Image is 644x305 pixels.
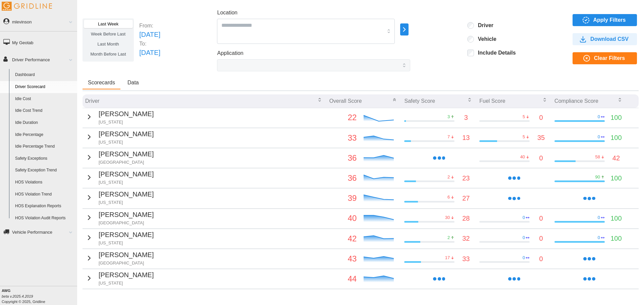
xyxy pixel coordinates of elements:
p: 40 [329,212,357,225]
label: Vehicle [474,36,496,43]
button: [PERSON_NAME][US_STATE] [85,270,154,286]
p: 5 [523,114,525,120]
p: [PERSON_NAME] [99,149,154,159]
span: Month Before Last [91,52,126,57]
p: 28 [462,213,470,224]
a: Safety Exceptions [12,153,77,165]
p: [PERSON_NAME] [99,210,154,220]
p: 35 [537,133,545,143]
p: Driver [85,97,100,105]
span: Apply Filters [593,14,626,26]
p: 0 [598,114,600,120]
p: [PERSON_NAME] [99,250,154,260]
a: HOS Violation Trend [12,188,77,201]
a: Idle Cost [12,93,77,105]
p: 6 [447,194,450,200]
a: Idle Cost Trend [12,105,77,117]
p: 100 [610,233,622,244]
i: beta v.2025.4.2019 [2,294,33,298]
p: [PERSON_NAME] [99,230,154,240]
p: 2 [447,235,450,241]
a: Idle Duration [12,117,77,129]
p: 0 [598,235,600,241]
p: Overall Score [329,97,362,105]
p: 7 [447,134,450,140]
p: 3 [447,114,450,120]
p: 2 [447,174,450,180]
p: 39 [329,192,357,205]
p: 0 [598,215,600,221]
p: [US_STATE] [99,179,154,185]
p: 100 [610,112,622,123]
p: 22 [329,111,357,124]
p: [US_STATE] [99,119,154,125]
button: [PERSON_NAME][US_STATE] [85,230,154,246]
p: [GEOGRAPHIC_DATA] [99,220,154,226]
p: 0 [539,213,543,224]
button: [PERSON_NAME][US_STATE] [85,109,154,125]
button: [PERSON_NAME][US_STATE] [85,169,154,185]
p: 90 [595,174,600,180]
p: [PERSON_NAME] [99,270,154,280]
p: 58 [595,154,600,160]
p: 30 [445,215,450,221]
p: [PERSON_NAME] [99,129,154,139]
button: Clear Filters [573,52,637,64]
p: 33 [462,254,470,264]
span: Download CSV [590,33,629,45]
p: 3 [464,112,468,123]
p: [GEOGRAPHIC_DATA] [99,159,154,165]
p: 0 [539,153,543,163]
a: Safety Exception Trend [12,164,77,176]
p: Fuel Score [479,97,505,105]
button: [PERSON_NAME][GEOGRAPHIC_DATA] [85,250,154,266]
span: Last Month [97,42,119,47]
p: 0 [539,112,543,123]
p: [DATE] [139,48,160,58]
a: Idle Percentage [12,129,77,141]
label: Location [217,9,237,17]
span: Last Week [98,21,118,26]
button: Download CSV [573,33,637,45]
p: [US_STATE] [99,200,154,206]
a: Driver Scorecard [12,81,77,93]
p: 100 [610,133,622,143]
p: THEOTICE [PERSON_NAME] [99,290,190,300]
button: Apply Filters [573,14,637,26]
b: AWG [2,289,10,293]
button: [PERSON_NAME][US_STATE] [85,189,154,206]
p: From: [139,22,160,29]
p: 42 [329,232,357,245]
p: 0 [523,235,525,241]
label: Application [217,49,243,58]
div: Copyright © 2025, Gridline [2,288,77,304]
p: 0 [523,255,525,261]
p: 33 [329,132,357,144]
a: HOS Explanation Reports [12,200,77,212]
a: Idle Percentage Trend [12,141,77,153]
p: [US_STATE] [99,139,154,145]
button: [PERSON_NAME][US_STATE] [85,129,154,145]
p: [GEOGRAPHIC_DATA] [99,260,154,266]
span: Data [127,80,139,85]
button: [PERSON_NAME][GEOGRAPHIC_DATA] [85,149,154,165]
p: 0 [523,215,525,221]
p: 100 [610,173,622,183]
p: Compliance Score [554,97,598,105]
p: 27 [462,193,470,204]
p: 36 [329,172,357,184]
p: 0 [539,254,543,264]
label: Include Details [474,50,516,56]
p: 5 [523,134,525,140]
p: 40 [520,154,525,160]
p: 32 [462,233,470,244]
p: 43 [329,252,357,265]
button: [PERSON_NAME][GEOGRAPHIC_DATA] [85,210,154,226]
p: 0 [539,233,543,244]
a: HOS Violations [12,176,77,188]
p: 23 [462,173,470,183]
p: 44 [329,273,357,285]
p: [PERSON_NAME] [99,109,154,119]
p: 13 [462,133,470,143]
a: HOS Violation Audit Reports [12,212,77,224]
